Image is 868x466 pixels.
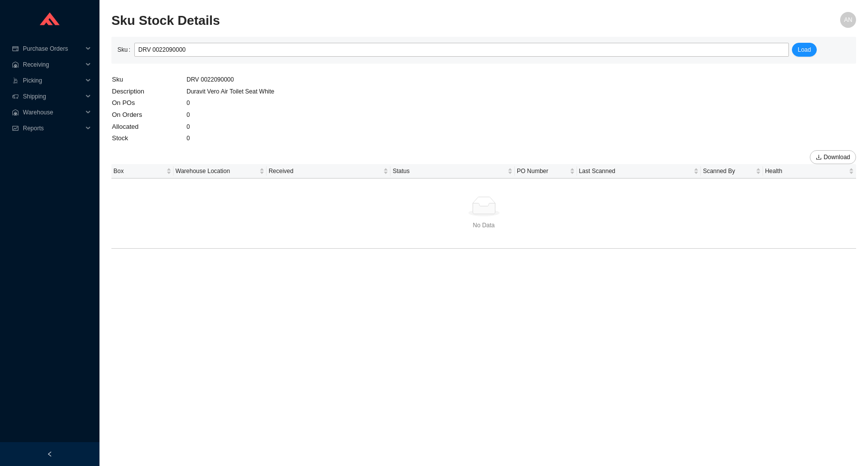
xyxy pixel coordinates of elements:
th: Box sortable [111,164,174,179]
span: Box [113,166,164,176]
span: Scanned By [703,166,754,176]
td: Description [111,86,186,97]
button: downloadDownload [810,150,856,164]
th: PO Number sortable [515,164,577,179]
span: fund [12,125,19,131]
td: DRV 0022090000 [186,74,275,86]
span: Shipping [23,89,83,104]
span: Purchase Orders [23,41,83,57]
span: PO Number [517,166,568,176]
td: Allocated [111,121,186,133]
span: Received [269,166,382,176]
th: Status sortable [390,164,515,179]
span: Health [765,166,847,176]
td: 0 [186,121,275,133]
span: Last Scanned [579,166,692,176]
td: On POs [111,97,186,109]
td: Sku [111,74,186,86]
h2: Sku Stock Details [111,12,670,29]
th: Last Scanned sortable [577,164,701,179]
th: Received sortable [267,164,391,179]
td: Stock [111,132,186,144]
td: 0 [186,109,275,121]
td: On Orders [111,109,186,121]
span: Warehouse Location [176,166,257,176]
td: Duravit Vero Air Toilet Seat White [186,86,275,97]
span: Download [824,152,850,162]
td: 0 [186,132,275,144]
span: Receiving [23,57,83,73]
td: 0 [186,97,275,109]
label: Sku [117,43,134,57]
span: AN [844,12,853,28]
button: Load [792,43,817,57]
span: credit-card [12,46,19,52]
th: Health sortable [763,164,856,179]
span: Picking [23,73,83,89]
span: Warehouse [23,104,83,120]
th: Warehouse Location sortable [174,164,267,179]
th: Scanned By sortable [701,164,763,179]
span: download [816,154,822,161]
span: left [47,451,53,457]
span: Reports [23,120,83,136]
span: Status [392,166,505,176]
span: Load [798,45,811,55]
div: No Data [113,220,854,230]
